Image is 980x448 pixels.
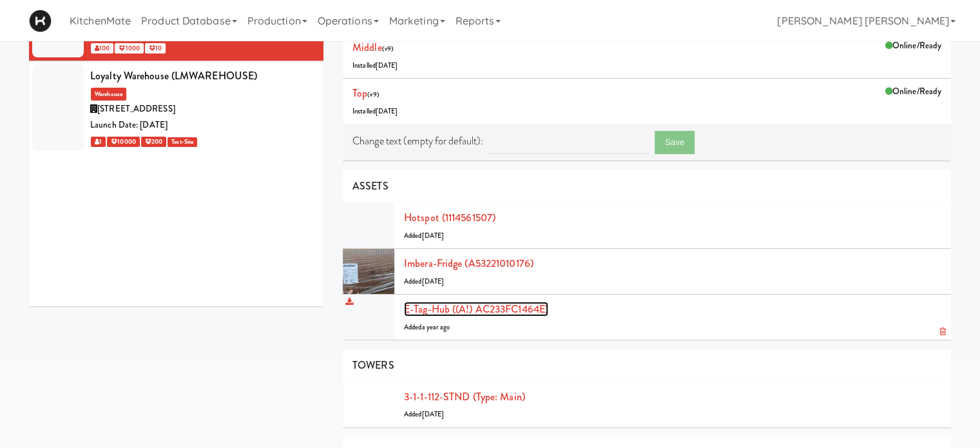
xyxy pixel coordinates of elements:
div: Launch Date: [DATE] [90,117,314,133]
span: Added [404,322,450,332]
span: 10000 [107,137,140,147]
li: Loyalty Warehouse (LMWAREHOUSE)Warehouse[STREET_ADDRESS]Launch Date: [DATE] 1 10000 200Test-Site [29,61,323,154]
a: Imbera-fridge (A53221010176) [404,256,533,271]
div: Online/Ready [885,84,941,100]
span: (v9) [382,44,394,54]
span: Warehouse [91,88,126,101]
span: [DATE] [376,106,398,116]
span: Added [404,409,444,419]
span: 200 [141,137,166,147]
span: 100 [91,43,113,54]
span: (v9) [367,90,379,99]
a: 3-1-1-112-STND (type: main) [404,389,525,404]
div: Loyalty Warehouse (LMWAREHOUSE) [90,66,314,86]
a: Top [352,86,367,101]
span: 10 [145,43,166,54]
span: Added [404,277,444,286]
span: [DATE] [422,409,445,419]
img: Micromart [29,10,52,32]
span: [DATE] [376,61,398,70]
span: Added [404,231,444,240]
label: Change text (empty for default): [352,131,483,151]
span: TOWERS [352,358,394,373]
span: Installed [352,61,398,70]
span: [DATE] [422,277,445,286]
span: 1000 [115,43,144,54]
span: ASSETS [352,179,389,193]
button: Save [655,131,695,154]
span: [STREET_ADDRESS] [97,102,175,115]
a: E-tag-hub ((A!) AC233FC1464E) [404,302,548,317]
a: Hotspot (1114561507) [404,210,495,225]
span: a year ago [422,322,450,332]
span: [DATE] [422,231,445,240]
span: Installed [352,106,398,116]
div: Online/Ready [885,38,941,54]
span: 1 [91,137,106,147]
span: Test-Site [168,137,197,147]
a: Middle [352,40,382,55]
